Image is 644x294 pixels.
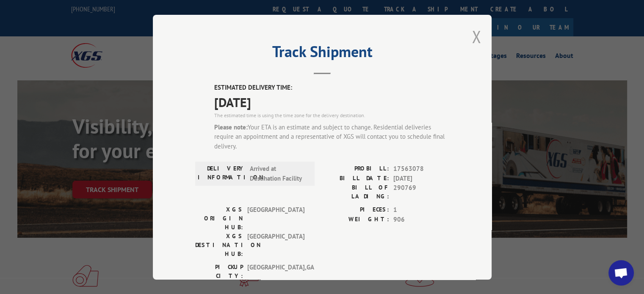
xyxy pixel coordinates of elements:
[393,164,449,174] span: 17563078
[195,232,243,258] label: XGS DESTINATION HUB:
[195,46,449,62] h2: Track Shipment
[393,214,449,224] span: 906
[214,122,449,151] div: Your ETA is an estimate and subject to change. Residential deliveries require an appointment and ...
[214,83,449,93] label: ESTIMATED DELIVERY TIME:
[322,214,389,224] label: WEIGHT:
[322,205,389,215] label: PIECES:
[322,173,389,183] label: BILL DATE:
[250,164,307,183] span: Arrived at Destination Facility
[393,173,449,183] span: [DATE]
[214,92,449,111] span: [DATE]
[247,205,304,232] span: [GEOGRAPHIC_DATA]
[214,111,449,119] div: The estimated time is using the time zone for the delivery destination.
[214,123,248,131] strong: Please note:
[322,183,389,201] label: BILL OF LADING:
[247,232,304,258] span: [GEOGRAPHIC_DATA]
[608,260,634,286] a: Open chat
[195,263,243,280] label: PICKUP CITY:
[195,205,243,232] label: XGS ORIGIN HUB:
[393,205,449,215] span: 1
[247,263,304,280] span: [GEOGRAPHIC_DATA] , GA
[198,164,246,183] label: DELIVERY INFORMATION:
[472,25,481,48] button: Close modal
[322,164,389,174] label: PROBILL:
[393,183,449,201] span: 290769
